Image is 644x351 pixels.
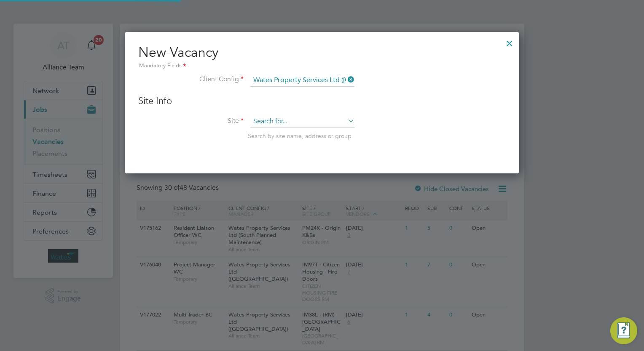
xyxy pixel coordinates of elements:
span: Search by site name, address or group [248,132,352,140]
input: Search for... [250,115,354,128]
label: Client Config [138,75,244,84]
h2: New Vacancy [138,44,506,71]
button: Engage Resource Center [610,317,637,344]
div: Mandatory Fields [138,61,506,71]
input: Search for... [250,74,354,87]
label: Site [138,117,244,125]
h3: Site Info [138,95,506,107]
